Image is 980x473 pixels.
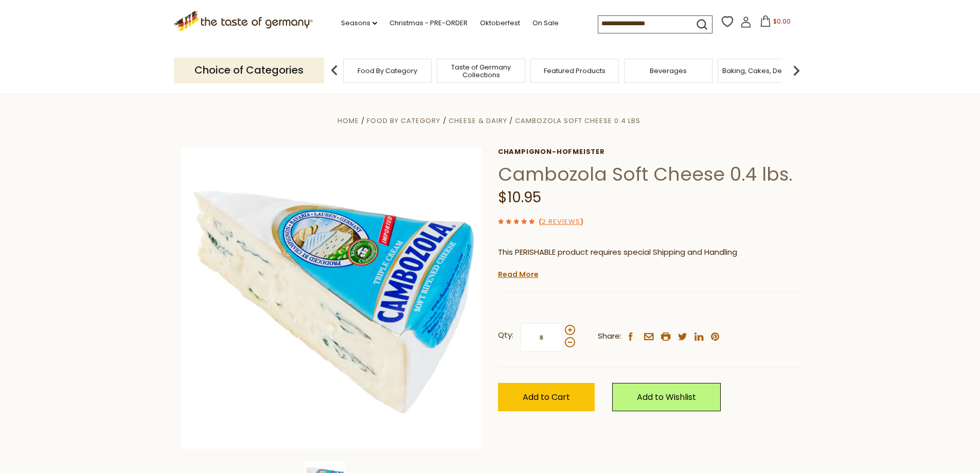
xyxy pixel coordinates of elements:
[523,391,570,403] span: Add to Cart
[498,329,513,342] strong: Qty:
[182,148,483,449] img: Cambozola Soft Cheese 0.4 lbs.
[498,246,799,259] p: This PERISHABLE product requires special Shipping and Handling
[598,330,621,343] span: Share:
[612,383,721,411] a: Add to Wishlist
[544,67,605,75] a: Featured Products
[367,116,440,126] a: Food By Category
[754,15,797,31] button: $0.00
[539,217,583,226] span: ( )
[786,60,807,81] img: next arrow
[498,187,541,207] span: $10.95
[515,116,643,126] a: Cambozola Soft Cheese 0.4 lbs.
[508,267,799,279] li: We will ship this product in heat-protective packaging and ice.
[542,217,580,227] a: 2 Reviews
[532,17,559,29] a: On Sale
[521,323,563,352] input: Qty:
[389,17,468,29] a: Christmas - PRE-ORDER
[358,67,417,75] a: Food By Category
[498,269,539,279] a: Read More
[498,163,799,186] h1: Cambozola Soft Cheese 0.4 lbs.
[498,383,595,411] button: Add to Cart
[498,148,799,156] a: Champignon-Hofmeister
[722,67,802,75] a: Baking, Cakes, Desserts
[324,60,345,81] img: previous arrow
[773,17,791,26] span: $0.00
[650,67,687,75] a: Beverages
[174,58,324,83] p: Choice of Categories
[337,116,359,126] a: Home
[449,116,507,126] a: Cheese & Dairy
[440,63,522,79] a: Taste of Germany Collections
[341,17,377,29] a: Seasons
[480,17,520,29] a: Oktoberfest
